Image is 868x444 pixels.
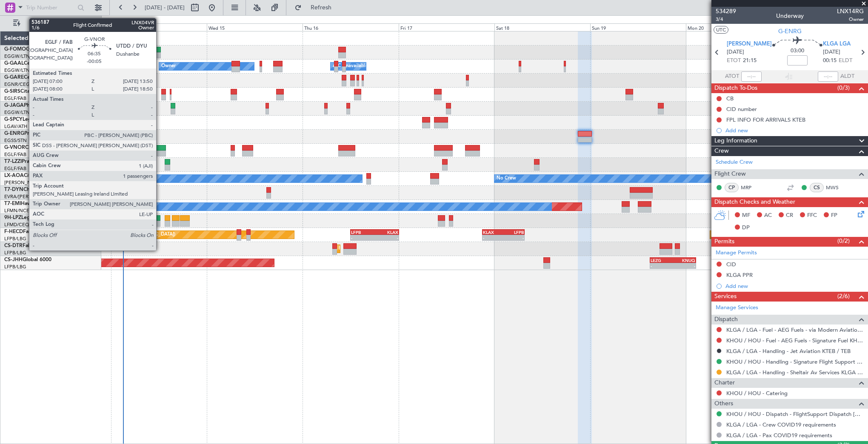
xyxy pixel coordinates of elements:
a: F-HECDFalcon 7X [4,229,46,234]
a: KLGA / LGA - Fuel - AEG Fuels - via Modern Aviation - KLGA / LGA [726,326,864,333]
span: LNX14RG [837,7,864,16]
span: [PERSON_NAME] [727,40,772,48]
a: EGGW/LTN [4,53,30,60]
a: CS-DTRFalcon 2000 [4,243,51,248]
span: G-GAAL [4,61,24,66]
span: T7-EMI [4,201,21,206]
span: AC [764,211,772,220]
div: Wed 15 [207,23,303,31]
div: Planned Maint [GEOGRAPHIC_DATA] ([GEOGRAPHIC_DATA]) [41,228,175,241]
span: CS-JHH [4,257,23,262]
span: KLGA LGA [823,40,851,48]
div: Underway [776,11,804,20]
a: EGLF/FAB [4,151,26,158]
div: - [503,235,524,240]
a: KLGA / LGA - Crew COVID19 requirements [726,421,836,428]
span: G-FOMO [4,47,26,52]
div: KLAX [483,230,503,235]
a: EVRA/[PERSON_NAME] [4,194,57,200]
div: CP [725,183,739,192]
a: G-SPCYLegacy 650 [4,117,50,122]
span: MF [742,211,750,220]
a: KHOU / HOU - Catering [726,390,788,397]
a: LFPB/LBG [4,250,26,256]
span: [DATE] [823,48,840,57]
a: G-GARECessna Citation XLS+ [4,75,74,80]
div: Sat 18 [494,23,590,31]
input: Trip Number [26,1,75,14]
a: G-ENRGPraetor 600 [4,131,53,136]
span: ATOT [725,72,739,81]
span: (0/2) [837,236,850,245]
span: G-SPCY [4,117,23,122]
a: KLGA / LGA - Handling - Jet Aviation KTEB / TEB [726,347,851,355]
div: FPL INFO FOR ARRIVALS KTEB [726,116,805,123]
a: T7-DYNChallenger 604 [4,187,60,192]
a: LX-AOACitation Mustang [4,173,65,178]
span: Dispatch To-Dos [714,83,757,93]
div: Planned Maint Sofia [339,242,382,255]
span: T7-LZZI [4,159,22,164]
a: Schedule Crew [716,158,753,167]
span: G-GARE [4,75,24,80]
span: ETOT [727,57,741,65]
a: MRP [741,184,760,191]
span: Permits [714,237,734,247]
div: - [673,263,695,268]
div: [DATE] [103,17,117,24]
span: Dispatch Checks and Weather [714,197,795,207]
div: KLAX [375,230,399,235]
div: - [483,235,503,240]
span: CR [786,211,793,220]
div: Add new [725,282,864,290]
span: 21:15 [743,57,757,65]
a: [PERSON_NAME]/QSA [4,179,54,186]
a: MWS [826,184,845,191]
a: KLGA / LGA - Pax COVID19 requirements [726,432,832,439]
span: Only With Activity [22,20,90,26]
a: KHOU / HOU - Dispatch - FlightSupport Dispatch [GEOGRAPHIC_DATA] [726,410,864,418]
a: LFPB/LBG [4,236,26,242]
span: G-VNOR [4,145,25,150]
a: EGLF/FAB [4,95,26,102]
div: Sun 19 [590,23,686,31]
span: Charter [714,378,735,388]
span: T7-DYN [4,187,23,192]
a: EGSS/STN [4,137,27,144]
a: LFMN/NCE [4,208,29,214]
div: - [651,263,673,268]
a: Manage Services [716,304,758,312]
div: Add new [725,127,864,134]
div: A/C Unavailable [333,60,368,73]
div: LFPB [351,230,375,235]
a: 9H-LPZLegacy 500 [4,215,49,220]
div: CS [810,183,824,192]
span: G-JAGA [4,103,24,108]
button: Only With Activity [9,17,92,30]
span: Dispatch [714,315,738,324]
a: EGGW/LTN [4,67,30,74]
span: FP [831,211,837,220]
span: 534289 [716,7,736,16]
div: KNUQ [673,258,695,263]
input: --:-- [741,71,762,82]
a: G-VNORChallenger 650 [4,145,62,150]
a: G-SIRSCitation Excel [4,89,53,94]
button: UTC [714,26,728,34]
a: KLGA / LGA - Handling - Sheltair Av Services KLGA / LGA [726,369,864,376]
span: (2/6) [837,292,850,301]
span: LX-AOA [4,173,24,178]
span: G-ENRG [778,27,802,36]
span: [DATE] [727,48,744,57]
span: [DATE] - [DATE] [145,4,185,11]
div: Thu 16 [303,23,398,31]
div: CID number [726,105,757,113]
a: EGGW/LTN [4,109,30,116]
a: T7-LZZIPraetor 600 [4,159,50,164]
a: LFPB/LBG [4,264,26,270]
span: CS-DTR [4,243,23,248]
span: (0/3) [837,83,850,92]
span: F-HECD [4,229,23,234]
span: 9H-LPZ [4,215,21,220]
div: No Crew [497,172,516,185]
